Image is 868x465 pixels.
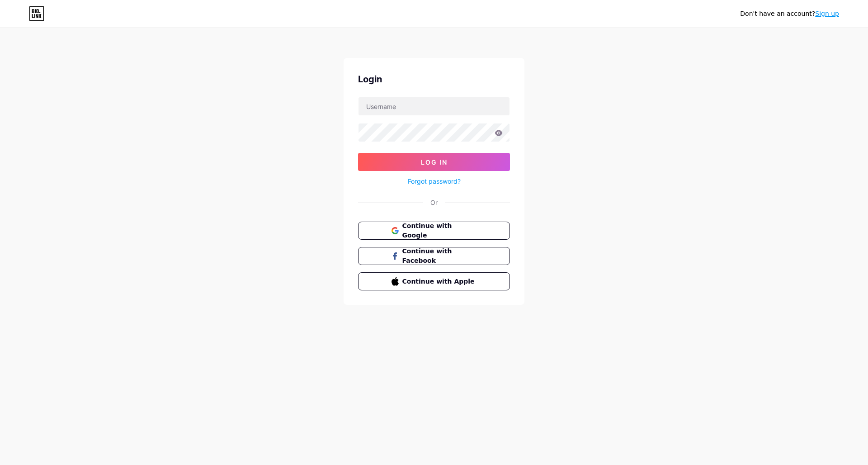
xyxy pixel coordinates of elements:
[402,277,477,286] span: Continue with Apple
[358,272,510,290] button: Continue with Apple
[358,247,510,265] button: Continue with Facebook
[358,153,510,171] button: Log In
[358,222,510,240] button: Continue with Google
[430,198,438,207] div: Or
[815,10,839,17] a: Sign up
[402,221,477,240] span: Continue with Google
[358,72,510,86] div: Login
[740,9,839,19] div: Don't have an account?
[402,247,477,266] span: Continue with Facebook
[359,97,509,115] input: Username
[421,158,448,166] span: Log In
[408,176,461,186] a: Forgot password?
